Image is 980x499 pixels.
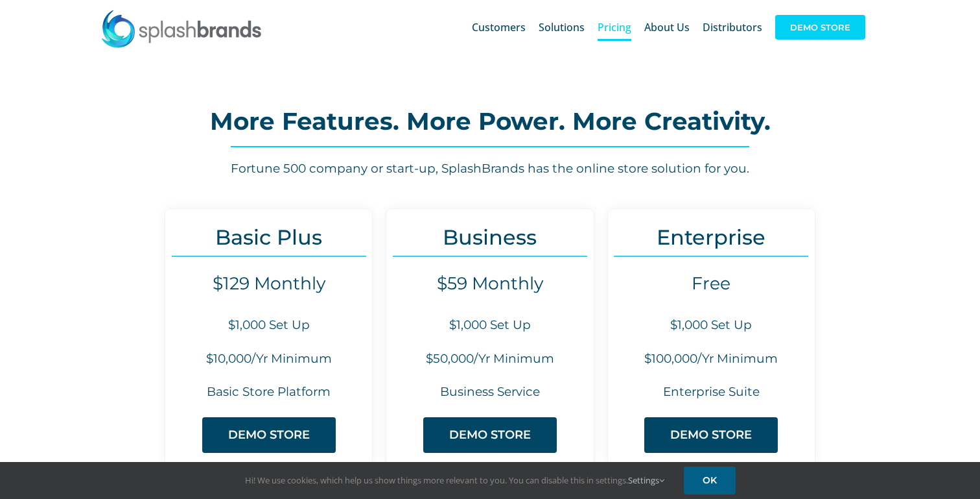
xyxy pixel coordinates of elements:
[386,317,593,334] h6: $1,000 Set Up
[449,428,531,442] span: DEMO STORE
[472,6,865,48] nav: Main Menu
[598,22,631,32] span: Pricing
[386,383,593,401] h6: Business Service
[386,350,593,368] h6: $50,000/Yr Minimum
[628,474,664,486] a: Settings
[386,273,593,294] h4: $59 Monthly
[703,22,762,32] span: Distributors
[608,383,815,401] h6: Enterprise Suite
[670,428,752,442] span: DEMO STORE
[644,417,778,453] a: DEMO STORE
[165,350,372,368] h6: $10,000/Yr Minimum
[65,108,915,134] h2: More Features. More Power. More Creativity.
[775,15,865,40] span: DEMO STORE
[165,383,372,401] h6: Basic Store Platform
[608,225,815,249] h3: Enterprise
[472,22,526,32] span: Customers
[608,317,815,334] h6: $1,000 Set Up
[608,350,815,368] h6: $100,000/Yr Minimum
[386,225,593,249] h3: Business
[423,417,557,453] a: DEMO STORE
[644,22,690,32] span: About Us
[65,160,915,178] h6: Fortune 500 company or start-up, SplashBrands has the online store solution for you.
[165,273,372,294] h4: $129 Monthly
[245,474,664,486] span: Hi! We use cookies, which help us show things more relevant to you. You can disable this in setti...
[775,6,865,48] a: DEMO STORE
[228,428,310,442] span: DEMO STORE
[539,22,585,32] span: Solutions
[165,225,372,249] h3: Basic Plus
[100,9,262,48] img: SplashBrands.com Logo
[472,6,526,48] a: Customers
[165,317,372,334] h6: $1,000 Set Up
[598,6,631,48] a: Pricing
[703,6,762,48] a: Distributors
[684,467,736,494] a: OK
[202,417,336,453] a: DEMO STORE
[608,273,815,294] h4: Free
